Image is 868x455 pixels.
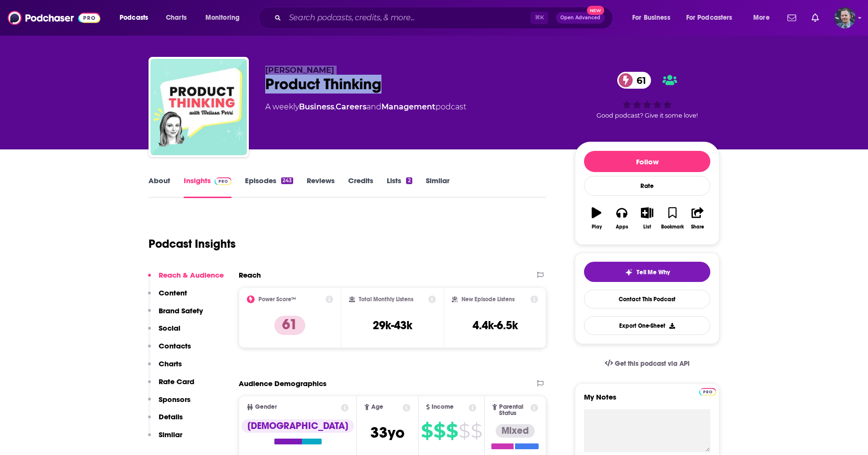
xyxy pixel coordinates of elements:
button: Contacts [148,341,191,359]
a: InsightsPodchaser Pro [184,176,231,198]
span: $ [434,423,445,439]
a: Charts [160,10,192,26]
a: Show notifications dropdown [784,10,800,26]
span: Tell Me Why [637,268,670,276]
span: ⌘ K [530,12,548,24]
a: Similar [426,176,449,198]
h2: Power Score™ [258,296,296,303]
a: Pro website [699,387,716,396]
button: open menu [680,10,746,26]
div: 243 [281,177,293,184]
div: Bookmark [661,224,684,230]
div: Play [592,224,602,230]
a: Get this podcast via API [597,352,697,375]
button: Details [148,412,183,430]
span: , [334,102,336,111]
span: and [366,102,381,111]
span: $ [446,423,458,439]
span: Charts [166,11,187,25]
button: Charts [148,359,182,377]
span: For Business [632,11,670,25]
span: Podcasts [120,11,148,25]
button: List [635,201,660,236]
span: Good podcast? Give it some love! [597,112,698,119]
div: 2 [406,177,412,184]
a: Careers [336,102,366,111]
span: New [587,6,604,15]
button: Social [148,323,180,341]
img: Podchaser - Follow, Share and Rate Podcasts [8,9,100,27]
button: tell me why sparkleTell Me Why [584,262,710,282]
button: open menu [199,10,252,26]
button: open menu [625,10,682,26]
img: User Profile [834,7,855,28]
p: Brand Safety [159,306,203,315]
span: $ [471,423,482,439]
a: 61 [617,72,651,89]
h2: Reach [239,270,261,280]
p: Sponsors [159,395,190,404]
span: Open Advanced [560,15,600,20]
a: Lists2 [387,176,412,198]
span: Gender [255,404,277,410]
button: Bookmark [660,201,685,236]
button: open menu [746,10,782,26]
div: Apps [616,224,628,230]
a: Business [299,102,334,111]
div: Search podcasts, credits, & more... [268,7,622,29]
a: Management [381,102,435,111]
button: Reach & Audience [148,270,224,288]
p: Rate Card [159,377,194,386]
p: 61 [274,316,305,335]
a: Show notifications dropdown [808,10,823,26]
a: Credits [348,176,373,198]
h2: New Episode Listens [461,296,515,303]
img: Podchaser Pro [215,177,231,185]
span: More [753,11,770,25]
button: Apps [609,201,634,236]
span: Get this podcast via API [615,360,690,368]
div: Share [691,224,704,230]
img: tell me why sparkle [625,268,633,276]
p: Contacts [159,341,191,350]
button: Follow [584,151,710,172]
button: Similar [148,430,182,448]
div: A weekly podcast [265,101,466,113]
a: About [149,176,170,198]
a: Product Thinking [150,59,247,155]
button: Sponsors [148,395,190,413]
button: Content [148,288,187,306]
h3: 4.4k-6.5k [473,318,518,333]
p: Charts [159,359,182,368]
a: Contact This Podcast [584,290,710,308]
a: Episodes243 [245,176,293,198]
span: 33 yo [370,423,405,442]
div: 61Good podcast? Give it some love! [575,66,719,125]
button: Open AdvancedNew [556,12,605,24]
span: Parental Status [499,404,529,416]
div: [DEMOGRAPHIC_DATA] [242,419,354,433]
p: Details [159,412,183,421]
button: Play [584,201,609,236]
button: Share [685,201,710,236]
p: Similar [159,430,182,439]
button: Export One-Sheet [584,316,710,335]
p: Content [159,288,187,297]
div: List [643,224,651,230]
h2: Audience Demographics [239,379,326,388]
span: Logged in as jeppe.christensen [834,7,855,28]
span: Income [432,404,454,410]
p: Reach & Audience [159,270,224,280]
span: Age [371,404,383,410]
span: 61 [627,72,651,89]
span: [PERSON_NAME] [265,66,334,75]
button: Rate Card [148,377,194,395]
img: Podchaser Pro [699,388,716,396]
span: Monitoring [205,11,240,25]
p: Social [159,323,180,333]
span: $ [459,423,470,439]
button: Brand Safety [148,306,203,324]
span: $ [421,423,433,439]
div: Mixed [496,424,535,438]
